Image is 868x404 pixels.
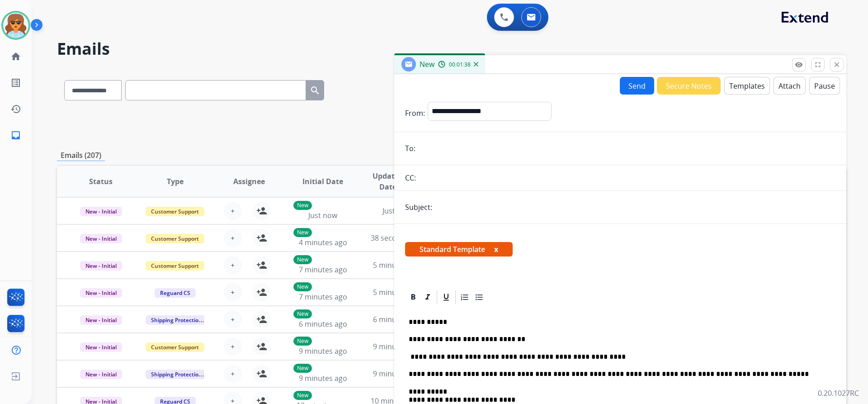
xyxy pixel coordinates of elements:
p: CC: [405,172,416,183]
span: + [231,314,235,325]
span: 6 minutes ago [373,314,421,324]
span: New - Initial [80,315,122,325]
span: Standard Template [405,242,513,257]
p: New [293,309,312,318]
span: Initial Date [302,176,343,187]
p: 0.20.1027RC [818,388,859,399]
span: Shipping Protection [146,370,208,379]
p: New [293,228,312,237]
p: New [293,201,312,210]
div: Bold [406,290,420,304]
mat-icon: home [10,51,21,62]
span: New - Initial [80,234,122,243]
span: New [420,59,434,69]
span: Status [89,176,113,187]
mat-icon: remove_red_eye [795,61,803,69]
span: + [231,368,235,379]
span: Customer Support [146,261,204,271]
p: Emails (207) [57,150,105,161]
span: Reguard CS [155,288,196,298]
span: + [231,341,235,352]
mat-icon: person_add [256,233,267,243]
button: Send [620,77,654,95]
span: New - Initial [80,370,122,379]
button: + [224,365,242,383]
span: 00:01:38 [449,61,471,68]
span: 9 minutes ago [373,342,421,352]
div: Ordered List [458,290,472,304]
button: x [494,244,498,255]
button: Attach [774,77,806,95]
button: + [224,229,242,247]
span: Just now [308,210,337,220]
img: avatar [3,13,28,38]
span: + [231,205,235,216]
mat-icon: person_add [256,314,267,325]
mat-icon: person_add [256,341,267,352]
mat-icon: close [833,61,841,69]
mat-icon: fullscreen [814,61,822,69]
button: Secure Notes [657,77,721,95]
button: + [224,310,242,328]
span: Assignee [233,176,265,187]
span: 5 minutes ago [373,260,421,270]
p: To: [405,143,415,154]
p: New [293,337,312,346]
mat-icon: history [10,104,21,114]
p: New [293,391,312,400]
span: + [231,260,235,271]
p: New [293,282,312,291]
p: New [293,364,312,373]
span: Shipping Protection [146,315,208,325]
div: Underline [439,290,453,304]
span: 5 minutes ago [373,287,421,297]
span: Updated Date [368,171,409,192]
mat-icon: person_add [256,368,267,379]
span: 38 seconds ago [371,233,424,243]
mat-icon: person_add [256,287,267,298]
span: 6 minutes ago [299,319,347,329]
h2: Emails [57,40,846,58]
span: New - Initial [80,261,122,271]
span: 4 minutes ago [299,238,347,247]
span: New - Initial [80,342,122,352]
span: 9 minutes ago [299,373,347,383]
span: New - Initial [80,207,122,216]
span: 7 minutes ago [299,265,347,275]
button: + [224,283,242,301]
span: + [231,233,235,243]
span: Customer Support [146,234,204,243]
button: Templates [724,77,770,95]
p: From: [405,108,425,119]
span: 7 minutes ago [299,292,347,302]
button: + [224,202,242,220]
span: + [231,287,235,298]
mat-icon: inbox [10,130,21,141]
span: 9 minutes ago [299,346,347,356]
button: + [224,256,242,274]
p: New [293,255,312,264]
span: Type [167,176,184,187]
span: Customer Support [146,342,204,352]
span: Just now [382,206,411,216]
button: Pause [809,77,840,95]
mat-icon: person_add [256,205,267,216]
div: Bullet List [472,290,486,304]
span: New - Initial [80,288,122,298]
mat-icon: list_alt [10,77,21,88]
div: Italic [421,290,434,304]
mat-icon: search [310,85,321,96]
span: Customer Support [146,207,204,216]
mat-icon: person_add [256,260,267,271]
p: Subject: [405,202,432,213]
button: + [224,337,242,356]
span: 9 minutes ago [373,369,421,379]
